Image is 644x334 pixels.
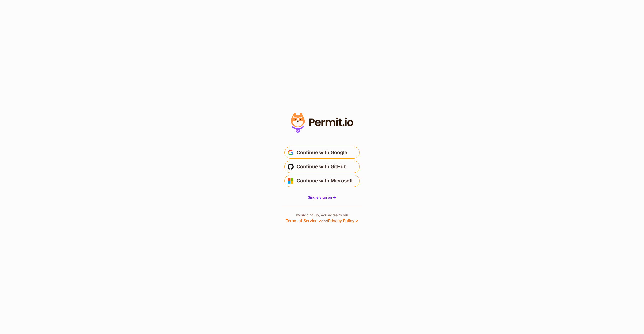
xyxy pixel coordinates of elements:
[286,218,321,223] a: Terms of Service ↗
[297,177,353,185] span: Continue with Microsoft
[284,161,360,173] button: Continue with GitHub
[297,149,347,157] span: Continue with Google
[308,195,336,200] a: Single sign on ->
[284,147,360,159] button: Continue with Google
[328,218,358,223] a: Privacy Policy ↗
[284,175,360,187] button: Continue with Microsoft
[286,213,358,224] p: By signing up, you agree to our and
[297,163,347,171] span: Continue with GitHub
